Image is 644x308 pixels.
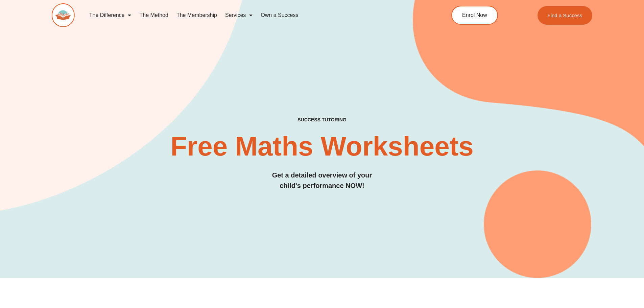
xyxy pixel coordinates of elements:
[135,7,172,23] a: The Method
[257,7,302,23] a: Own a Success
[85,7,136,23] a: The Difference
[451,6,498,25] a: Enrol Now
[538,6,593,25] a: Find a Success
[548,13,582,18] span: Find a Success
[462,13,487,18] span: Enrol Now
[85,7,421,23] nav: Menu
[52,170,593,191] h3: Get a detailed overview of your child's performance NOW!
[221,7,257,23] a: Services
[52,133,593,160] h2: Free Maths Worksheets​
[52,117,593,123] h4: SUCCESS TUTORING​
[172,7,221,23] a: The Membership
